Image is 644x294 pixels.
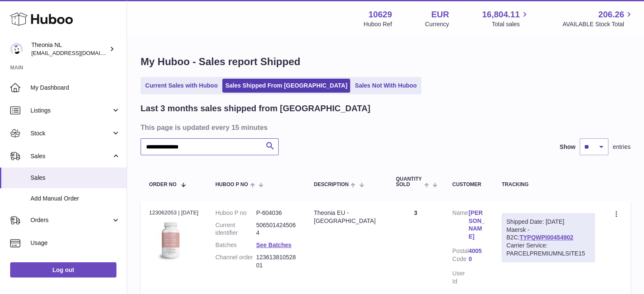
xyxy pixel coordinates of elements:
h1: My Huboo - Sales report Shipped [141,55,630,69]
span: Order No [149,182,177,187]
a: 206.26 AVAILABLE Stock Total [562,9,634,28]
h2: Last 3 months sales shipped from [GEOGRAPHIC_DATA] [141,103,370,114]
div: Maersk - B2C: [502,213,595,262]
div: Huboo Ref [364,20,392,28]
dt: Huboo P no [216,209,256,217]
span: Huboo P no [216,182,248,187]
img: 106291725893222.jpg [149,219,191,261]
h3: This page is updated every 15 minutes [141,123,628,132]
span: Sales [30,152,111,160]
span: 16,804.11 [482,9,520,20]
span: AVAILABLE Stock Total [562,20,634,28]
strong: EUR [431,9,449,20]
div: Theonia EU - [GEOGRAPHIC_DATA] [314,209,379,225]
div: 123062053 | [DATE] [149,209,199,217]
a: See Batches [256,242,291,248]
span: Sales [30,174,120,182]
div: Customer [452,182,485,187]
dt: User Id [452,269,468,286]
a: Current Sales with Huboo [142,79,221,93]
dt: Batches [216,241,256,249]
span: Quantity Sold [396,176,422,187]
div: Shipped Date: [DATE] [506,218,590,226]
span: entries [613,143,630,151]
span: Add Manual Order [30,195,120,203]
dt: Current identifier [216,221,256,237]
a: 16,804.11 Total sales [482,9,529,28]
img: info@wholesomegoods.eu [10,43,23,55]
dt: Name [452,209,468,243]
span: My Dashboard [30,84,120,92]
a: Sales Shipped From [GEOGRAPHIC_DATA] [222,79,350,93]
dd: P-604036 [256,209,297,217]
span: Usage [30,239,120,247]
div: Tracking [502,182,595,187]
a: 40050 [469,247,485,263]
a: Log out [10,262,116,278]
a: Sales Not With Huboo [352,79,420,93]
span: Total sales [492,20,529,28]
dt: Postal Code [452,247,468,265]
dt: Channel order [216,253,256,269]
dd: 5065014245064 [256,221,297,237]
span: [EMAIL_ADDRESS][DOMAIN_NAME] [31,49,124,56]
label: Show [560,143,575,151]
span: Listings [30,107,111,115]
span: Description [314,182,348,187]
div: Currency [425,20,449,28]
div: Theonia NL [31,41,108,57]
div: Carrier Service: PARCELPREMIUMNLSITE15 [506,242,590,258]
a: TYPQWPI00454902 [520,234,573,241]
dd: 12361381052801 [256,253,297,269]
span: Orders [30,216,111,224]
span: 206.26 [598,9,624,20]
strong: 10629 [368,9,392,20]
a: [PERSON_NAME] [469,209,485,241]
span: Stock [30,129,111,137]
